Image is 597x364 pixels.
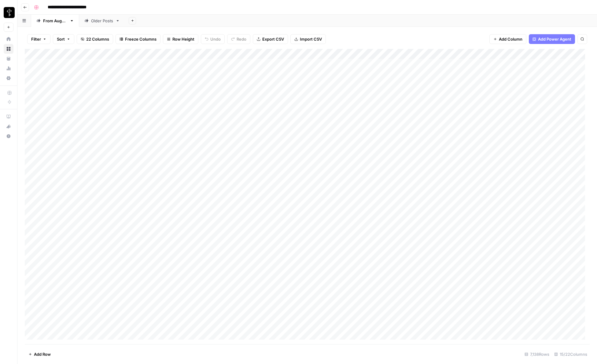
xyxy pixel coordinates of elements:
[210,36,221,42] span: Undo
[4,54,13,64] a: Your Data
[522,349,552,359] div: 7,138 Rows
[499,36,522,42] span: Add Column
[4,122,13,131] button: What's new?
[4,64,13,73] a: Usage
[172,36,194,42] span: Row Height
[116,34,160,44] button: Freeze Columns
[201,34,225,44] button: Undo
[237,36,246,42] span: Redo
[253,34,288,44] button: Export CSV
[31,36,41,42] span: Filter
[262,36,284,42] span: Export CSV
[4,122,13,131] div: What's new?
[25,349,54,359] button: Add Row
[57,36,65,42] span: Sort
[4,73,13,83] a: Settings
[86,36,109,42] span: 22 Columns
[529,34,575,44] button: Add Power Agent
[4,112,13,122] a: AirOps Academy
[27,34,50,44] button: Filter
[4,7,15,18] img: LP Production Workloads Logo
[31,15,79,27] a: From [DATE]
[125,36,157,42] span: Freeze Columns
[34,351,51,357] span: Add Row
[77,34,113,44] button: 22 Columns
[300,36,322,42] span: Import CSV
[552,349,590,359] div: 15/22 Columns
[91,18,113,24] div: Older Posts
[4,5,13,20] button: Workspace: LP Production Workloads
[489,34,526,44] button: Add Column
[227,34,250,44] button: Redo
[4,44,13,54] a: Browse
[163,34,198,44] button: Row Height
[43,18,67,24] div: From [DATE]
[53,34,74,44] button: Sort
[4,34,13,44] a: Home
[79,15,125,27] a: Older Posts
[290,34,326,44] button: Import CSV
[538,36,571,42] span: Add Power Agent
[4,131,13,141] button: Help + Support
